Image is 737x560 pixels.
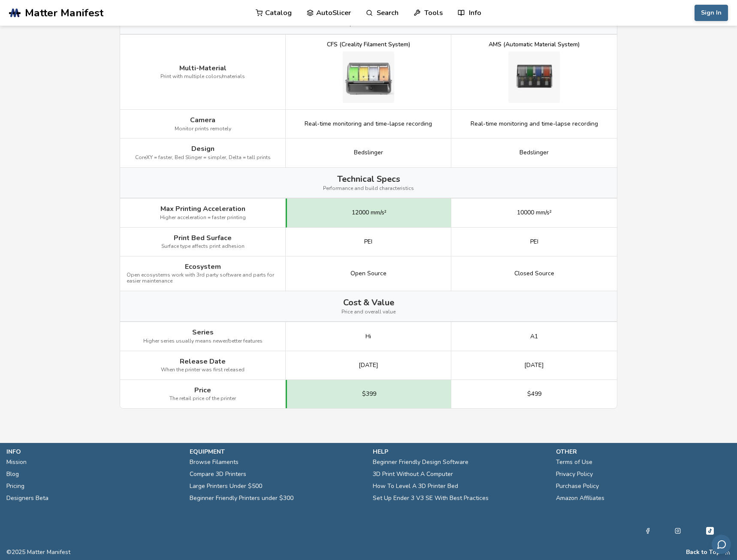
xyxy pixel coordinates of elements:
a: Amazon Affiliates [556,492,604,504]
span: Surface type affects print adhesion [161,244,245,250]
a: RSS Feed [725,549,731,556]
a: 3D Print Without A Computer [373,468,453,480]
a: Blog [6,468,19,480]
span: PEI [364,238,372,245]
span: A1 [530,333,538,340]
p: help [373,447,547,456]
img: Bambu Lab A1 multi-material system [508,51,560,103]
span: [DATE] [524,362,544,369]
span: 12000 mm/s² [352,209,387,216]
span: When the printer was first released [161,367,245,373]
span: 10000 mm/s² [517,209,552,216]
img: Creality Hi multi-material system [343,51,394,103]
button: Back to Top [686,549,720,556]
div: AMS (Automatic Material System) [489,41,580,48]
span: Max Printing Acceleration [160,205,245,213]
span: Multi-Material [179,64,227,72]
span: Real-time monitoring and time-lapse recording [305,120,432,127]
span: Ecosystem [185,263,221,271]
span: Real-time monitoring and time-lapse recording [471,120,598,127]
button: Send feedback via email [712,535,731,554]
span: Matter Manifest [25,7,103,19]
a: Set Up Ender 3 V3 SE With Best Practices [373,492,489,504]
span: $499 [527,391,541,397]
a: Tiktok [705,526,715,536]
a: Facebook [645,526,651,536]
p: equipment [190,447,364,456]
a: Designers Beta [6,492,48,504]
span: Camera [190,116,215,124]
a: Terms of Use [556,456,592,468]
span: Price [194,386,211,394]
span: Bedslinger [354,149,383,156]
div: CFS (Creality Filament System) [327,41,410,48]
span: Price and overall value [341,309,396,315]
span: Closed Source [514,270,554,277]
span: © 2025 Matter Manifest [6,549,70,556]
span: Print with multiple colors/materials [160,74,245,80]
span: Series [192,328,214,336]
span: Technical Specs [337,174,400,184]
a: Privacy Policy [556,468,593,480]
p: other [556,447,731,456]
span: Hi [365,333,371,340]
span: Performance and build characteristics [323,186,414,192]
span: Release Date [180,358,226,365]
span: CoreXY = faster, Bed Slinger = simpler, Delta = tall prints [135,155,271,161]
button: Sign In [695,5,728,21]
a: Instagram [675,526,681,536]
span: Open ecosystems work with 3rd party software and parts for easier maintenance [127,272,279,284]
span: Design [191,145,214,153]
p: info [6,447,181,456]
a: Compare 3D Printers [190,468,246,480]
span: Higher series usually means newer/better features [143,338,263,344]
span: Cost & Value [343,298,394,307]
a: Beginner Friendly Printers under $300 [190,492,293,504]
a: Beginner Friendly Design Software [373,456,468,468]
span: [DATE] [359,362,378,369]
span: Open Source [350,270,387,277]
a: Purchase Policy [556,480,599,492]
a: Large Printers Under $500 [190,480,262,492]
span: Monitor prints remotely [175,126,231,132]
a: Mission [6,456,27,468]
span: The retail price of the printer [169,396,236,402]
a: Browse Filaments [190,456,239,468]
span: Print Bed Surface [174,234,232,242]
span: PEI [530,238,538,245]
span: Bedslinger [520,149,549,156]
a: How To Level A 3D Printer Bed [373,480,458,492]
a: Pricing [6,480,24,492]
span: Higher acceleration = faster printing [160,215,246,221]
span: $399 [362,391,376,397]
